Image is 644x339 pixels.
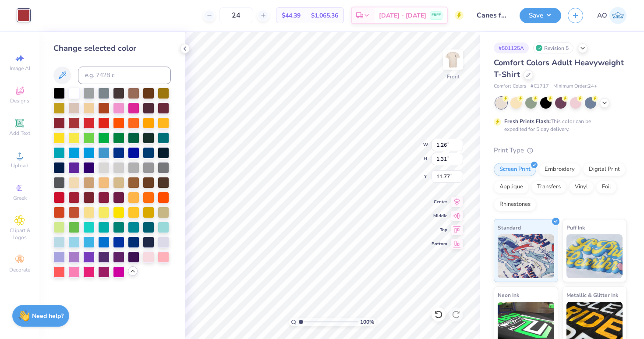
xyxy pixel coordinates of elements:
div: Foil [596,180,617,194]
span: # C1717 [531,83,549,90]
span: $1,065.36 [311,11,338,20]
span: Image AI [10,65,30,72]
div: # 501125A [494,42,529,53]
div: Print Type [494,145,626,155]
strong: Fresh Prints Flash: [504,118,551,125]
span: Comfort Colors [494,83,526,90]
span: Center [432,199,447,205]
span: Top [432,227,447,233]
div: Rhinestones [494,198,536,211]
div: Embroidery [539,163,580,176]
span: 100 % [360,318,374,326]
span: Clipart & logos [4,227,35,241]
div: Change selected color [53,42,171,54]
span: [DATE] - [DATE] [379,11,426,20]
input: e.g. 7428 c [78,67,171,84]
input: Untitled Design [470,7,513,24]
div: Revision 5 [533,42,573,53]
span: FREE [432,12,441,18]
span: $44.39 [282,11,301,20]
div: Screen Print [494,163,536,176]
span: Upload [11,162,28,169]
div: Digital Print [583,163,626,176]
img: Standard [498,234,554,278]
span: Minimum Order: 24 + [553,83,597,90]
div: Front [447,73,460,81]
span: Decorate [9,266,30,273]
span: Add Text [9,130,30,137]
img: Front [444,51,462,68]
span: Bottom [432,241,447,247]
span: Standard [498,223,521,232]
span: Middle [432,213,447,219]
span: Designs [10,97,29,104]
span: Comfort Colors Adult Heavyweight T-Shirt [494,57,624,80]
span: Puff Ink [566,223,585,232]
div: Applique [494,180,529,194]
input: – – [219,7,253,23]
span: Greek [13,194,27,201]
div: Vinyl [569,180,594,194]
span: AO [597,11,607,21]
div: Transfers [531,180,566,194]
div: This color can be expedited for 5 day delivery. [504,117,612,133]
strong: Need help? [32,312,64,320]
span: Neon Ink [498,290,519,300]
button: Save [520,8,561,23]
img: Anton Ocasio [609,7,626,24]
a: AO [597,7,626,24]
img: Puff Ink [566,234,623,278]
span: Metallic & Glitter Ink [566,290,618,300]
